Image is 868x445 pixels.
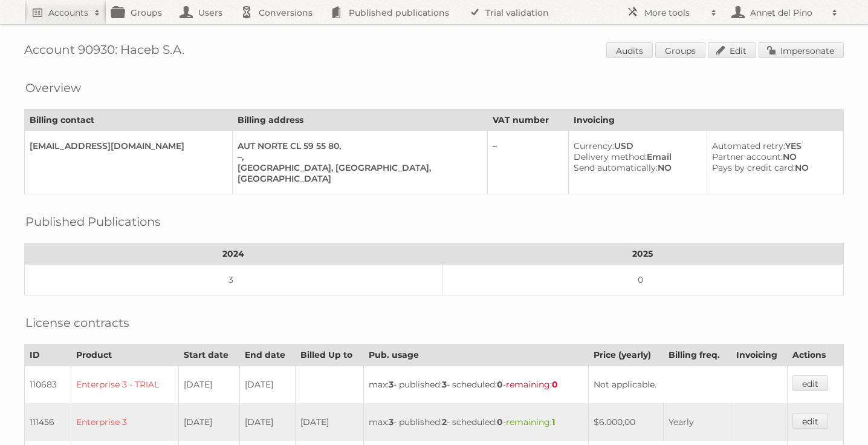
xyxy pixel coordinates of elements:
th: Actions [788,344,844,366]
span: Pays by credit card: [712,162,795,173]
strong: 3 [442,379,447,390]
td: Enterprise 3 - TRIAL [71,366,179,404]
th: Price (yearly) [589,344,663,366]
td: 111456 [25,403,71,441]
td: [DATE] [239,403,295,441]
strong: 3 [389,417,394,427]
a: Edit [708,42,756,58]
span: remaining: [506,417,555,427]
td: [DATE] [239,366,295,404]
th: Product [71,344,179,366]
td: 110683 [25,366,71,404]
a: edit [792,413,828,429]
h1: Account 90930: Haceb S.A. [24,42,844,61]
td: [DATE] [179,403,239,441]
strong: 2 [442,417,447,427]
div: NO [712,162,834,173]
td: max: - published: - scheduled: - [364,366,589,404]
strong: 1 [552,417,555,427]
strong: 3 [389,379,394,390]
th: Billing freq. [663,344,731,366]
td: Enterprise 3 [71,403,179,441]
td: 3 [25,265,442,295]
div: YES [712,140,834,151]
th: End date [239,344,295,366]
h2: Accounts [48,7,88,19]
div: [EMAIL_ADDRESS][DOMAIN_NAME] [30,140,222,151]
span: Currency: [574,140,614,151]
a: edit [792,375,828,391]
th: Billing address [232,110,487,131]
div: USD [574,140,697,151]
div: [GEOGRAPHIC_DATA], [GEOGRAPHIC_DATA], [238,162,478,173]
td: $6.000,00 [589,403,663,441]
a: Audits [606,42,653,58]
span: Automated retry: [712,140,785,151]
strong: 0 [497,417,503,427]
th: VAT number [487,110,569,131]
span: Delivery method: [574,151,647,162]
th: Invoicing [569,110,844,131]
h2: More tools [644,7,705,19]
span: Partner account: [712,151,783,162]
span: remaining: [506,379,558,390]
td: max: - published: - scheduled: - [364,403,589,441]
th: 2024 [25,243,442,265]
h2: Published Publications [25,213,161,231]
a: Impersonate [759,42,844,58]
div: [GEOGRAPHIC_DATA] [238,173,478,184]
div: NO [712,151,834,162]
span: Send automatically: [574,162,658,173]
td: 0 [442,265,843,295]
td: – [487,131,569,194]
div: AUT NORTE CL 59 55 80, [238,140,478,151]
a: Groups [655,42,705,58]
td: Not applicable. [589,366,788,404]
td: Yearly [663,403,731,441]
strong: 0 [497,379,503,390]
th: Invoicing [731,344,788,366]
th: Pub. usage [364,344,589,366]
th: 2025 [442,243,843,265]
h2: License contracts [25,314,129,332]
th: Billing contact [25,110,233,131]
div: Email [574,151,697,162]
th: ID [25,344,71,366]
h2: Annet del Pino [747,7,826,19]
th: Start date [179,344,239,366]
strong: 0 [552,379,558,390]
div: –, [238,151,478,162]
td: [DATE] [295,403,363,441]
div: NO [574,162,697,173]
th: Billed Up to [295,344,363,366]
h2: Overview [25,79,81,97]
td: [DATE] [179,366,239,404]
